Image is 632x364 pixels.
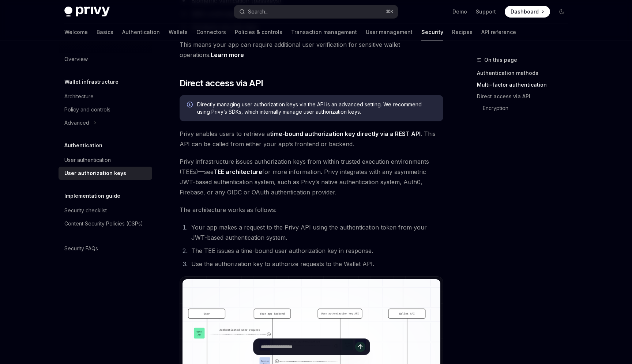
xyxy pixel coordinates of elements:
[189,259,443,269] li: Use the authorization key to authorize requests to the Wallet API.
[64,118,89,127] div: Advanced
[64,55,88,64] div: Overview
[248,7,268,16] div: Search...
[59,90,152,103] a: Architecture
[366,23,413,41] a: User management
[556,6,568,18] button: Toggle dark mode
[483,102,573,114] a: Encryption
[355,342,365,352] button: Send message
[477,67,573,79] a: Authentication methods
[64,77,118,86] h5: Wallet infrastructure
[214,168,262,176] a: TEE architecture
[477,91,573,102] a: Direct access via API
[421,23,443,41] a: Security
[180,205,443,215] span: The architecture works as follows:
[386,9,394,15] span: ⌘ K
[59,204,152,217] a: Security checklist
[511,8,539,15] span: Dashboard
[180,129,443,149] span: Privy enables users to retrieve a . This API can be called from either your app’s frontend or bac...
[169,23,188,41] a: Wallets
[59,153,152,167] a: User authentication
[234,5,398,18] button: Search...⌘K
[197,101,436,115] span: Directly managing user authorization keys via the API is an advanced setting. We recommend using ...
[59,167,152,180] a: User authorization keys
[196,23,226,41] a: Connectors
[180,77,263,89] span: Direct access via API
[187,102,194,109] svg: Info
[122,23,160,41] a: Authentication
[64,206,107,215] div: Security checklist
[477,79,573,91] a: Multi-factor authentication
[481,23,516,41] a: API reference
[59,217,152,230] a: Content Security Policies (CSPs)
[211,51,244,59] a: Learn more
[189,222,443,243] li: Your app makes a request to the Privy API using the authentication token from your JWT-based auth...
[64,219,143,228] div: Content Security Policies (CSPs)
[64,23,88,41] a: Welcome
[180,156,443,197] span: Privy infrastructure issues authorization keys from within trusted execution environments (TEEs)—...
[452,8,467,15] a: Demo
[64,169,126,178] div: User authorization keys
[64,92,94,101] div: Architecture
[484,56,517,64] span: On this page
[59,53,152,66] a: Overview
[59,242,152,255] a: Security FAQs
[59,103,152,116] a: Policy and controls
[270,130,421,137] strong: time-bound authorization key directly via a REST API
[235,23,282,41] a: Policies & controls
[505,6,550,18] a: Dashboard
[452,23,473,41] a: Recipes
[64,7,110,17] img: dark logo
[64,244,98,253] div: Security FAQs
[64,156,111,164] div: User authentication
[64,105,110,114] div: Policy and controls
[180,39,443,60] span: This means your app can require additional user verification for sensitive wallet operations.
[476,8,496,15] a: Support
[64,192,120,200] h5: Implementation guide
[189,246,443,256] li: The TEE issues a time-bound user authorization key in response.
[64,141,102,150] h5: Authentication
[291,23,357,41] a: Transaction management
[97,23,113,41] a: Basics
